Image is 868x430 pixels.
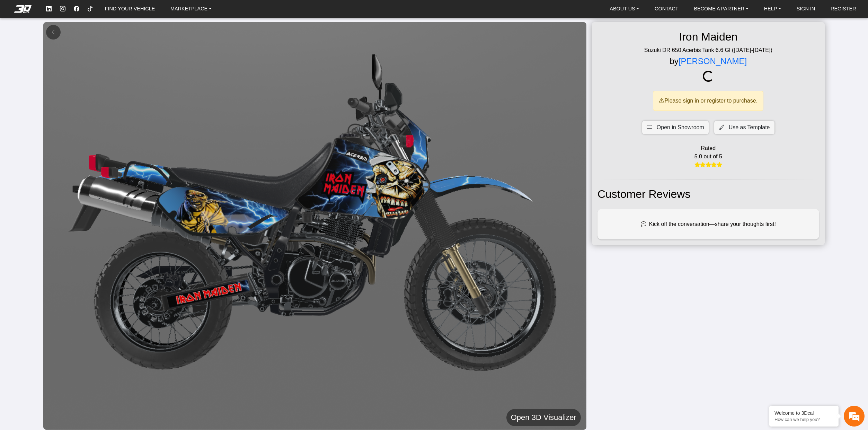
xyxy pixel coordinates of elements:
a: [PERSON_NAME] [679,56,747,66]
div: Navigation go back [8,36,18,46]
div: FAQs [46,205,89,226]
div: Minimize live chat window [114,3,130,20]
div: Articles [89,205,132,226]
p: How can we help you? [774,417,833,422]
span: Kick off the conversation—share your thoughts first! [649,220,776,228]
div: Please sign in or register to purchase. [653,91,763,111]
span: We're online! [40,81,96,147]
h5: Open 3D Visualizer [511,411,576,424]
span: Conversation [3,217,46,222]
div: Welcome to 3Dcal [774,410,833,416]
h4: by [670,54,747,68]
div: Chat with us now [46,36,127,45]
h2: Customer Reviews [597,185,819,203]
a: HELP [761,3,784,15]
span: Use as Template [729,123,770,132]
a: FIND YOUR VEHICLE [102,3,158,15]
h2: Iron Maiden [673,28,743,46]
span: Suzuki DR 650 Acerbis Tank 6.6 Gl ([DATE]-[DATE]) [639,46,778,54]
img: Iron Maiden [43,22,586,430]
button: Open in Showroom [642,121,709,134]
span: Open in Showroom [657,123,704,132]
a: MARKETPLACE [168,3,214,15]
a: SIGN IN [794,3,818,15]
textarea: Type your message and hit 'Enter' [3,181,132,205]
a: ABOUT US [607,3,642,15]
span: Rated [701,144,716,152]
button: Open 3D Visualizer [506,409,581,426]
button: Use as Template [714,121,774,134]
a: BECOME A PARTNER [691,3,751,15]
span: 5.0 out of 5 [694,152,722,161]
a: CONTACT [652,3,681,15]
a: REGISTER [828,3,859,15]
